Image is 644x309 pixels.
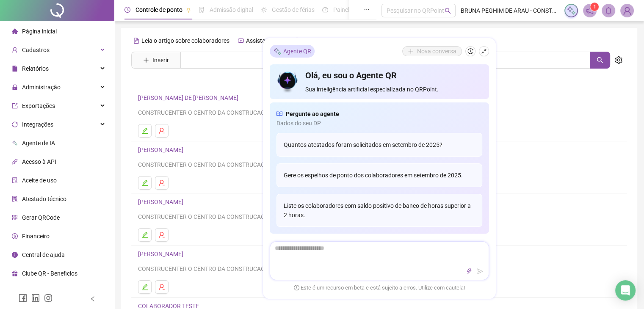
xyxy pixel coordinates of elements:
button: send [475,266,485,276]
span: Acesso à API [22,158,56,165]
span: edit [141,179,148,186]
button: Nova conversa [402,46,462,56]
span: Central de ajuda [22,251,65,258]
span: Clube QR - Beneficios [22,270,77,277]
span: pushpin [186,8,191,13]
span: api [12,159,18,165]
span: clock-circle [124,7,130,13]
span: read [276,109,282,119]
span: file-done [199,7,205,13]
span: dashboard [322,7,328,13]
span: Agente de IA [22,140,55,146]
span: Controle de ponto [135,6,182,13]
sup: 1 [590,3,599,11]
span: Este é um recurso em beta e está sujeito a erros. Utilize com cautela! [294,284,465,292]
span: bell [605,7,612,14]
span: Cadastros [22,47,50,53]
div: Agente QR [270,45,315,58]
span: Relatórios [22,65,49,72]
img: 88950 [621,4,633,17]
span: linkedin [31,294,40,302]
span: file-text [133,38,139,44]
span: solution [12,196,18,202]
span: Gerar QRCode [22,214,60,221]
span: home [12,28,18,34]
span: audit [12,177,18,183]
span: Pergunte ao agente [286,109,339,119]
span: Admissão digital [210,6,253,13]
span: Integrações [22,121,53,128]
span: info-circle [12,252,18,258]
span: notification [586,7,594,14]
span: facebook [19,294,27,302]
span: sync [12,121,18,127]
span: sun [261,7,267,13]
div: Gere os espelhos de ponto dos colaboradores em setembro de 2025. [276,163,482,187]
span: user-delete [158,284,165,290]
span: edit [141,127,148,134]
span: Inserir [152,55,169,65]
span: BRUNA PEGHIM DE ARAU - CONSTRUCENTER O CENTRO DA CONSTRUCAO [461,6,559,15]
span: shrink [481,48,487,54]
span: edit [141,284,148,290]
span: Painel do DP [333,6,366,13]
span: user-delete [158,232,165,238]
span: Gestão de férias [272,6,315,13]
span: user-delete [158,179,165,186]
span: ellipsis [364,7,370,13]
img: icon [276,69,299,94]
span: Dados do seu DP [276,119,482,128]
span: plus [143,57,149,63]
span: instagram [44,294,53,302]
a: [PERSON_NAME] [138,251,186,257]
span: user-delete [158,127,165,134]
span: thunderbolt [466,268,472,274]
span: Faça um tour [302,37,337,44]
span: dollar [12,233,18,239]
div: CONSTRUCENTER O CENTRO DA CONSTRUCAO LTDA [138,160,620,169]
span: edit [141,232,148,238]
span: Assista o vídeo [246,37,285,44]
span: Administração [22,84,61,91]
h4: Olá, eu sou o Agente QR [305,69,482,81]
span: Aceite de uso [22,177,57,184]
span: search [597,57,603,63]
img: sparkle-icon.fc2bf0ac1784a2077858766a79e2daf3.svg [567,6,576,15]
button: Inserir [136,53,176,67]
span: Financeiro [22,233,50,240]
span: Exportações [22,102,55,109]
span: search [445,8,451,14]
div: Quantos atestados foram solicitados em setembro de 2025? [276,133,482,157]
img: sparkle-icon.fc2bf0ac1784a2077858766a79e2daf3.svg [273,47,282,55]
span: exclamation-circle [294,284,299,290]
span: user-add [12,47,18,53]
div: CONSTRUCENTER O CENTRO DA CONSTRUCAO LTDA [138,264,620,273]
span: history [294,38,300,44]
span: Atestado técnico [22,196,66,202]
a: [PERSON_NAME] DE [PERSON_NAME] [138,94,241,101]
span: qrcode [12,215,18,221]
span: youtube [238,38,244,44]
div: Open Intercom Messenger [615,280,636,301]
span: Leia o artigo sobre colaboradores [141,37,229,44]
span: history [467,48,473,54]
span: lock [12,84,18,90]
span: left [90,296,96,302]
span: setting [615,56,622,64]
a: [PERSON_NAME] [138,199,186,205]
span: Página inicial [22,28,57,35]
span: 1 [593,4,596,10]
button: thunderbolt [464,266,474,276]
span: gift [12,270,18,276]
div: CONSTRUCENTER O CENTRO DA CONSTRUCAO LTDA [138,212,620,221]
span: file [12,66,18,72]
span: export [12,103,18,109]
div: Liste os colaboradores com saldo positivo de banco de horas superior a 2 horas. [276,194,482,227]
div: CONSTRUCENTER O CENTRO DA CONSTRUCAO LTDA [138,108,620,117]
span: Sua inteligência artificial especializada no QRPoint. [305,85,482,94]
a: [PERSON_NAME] [138,146,186,153]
